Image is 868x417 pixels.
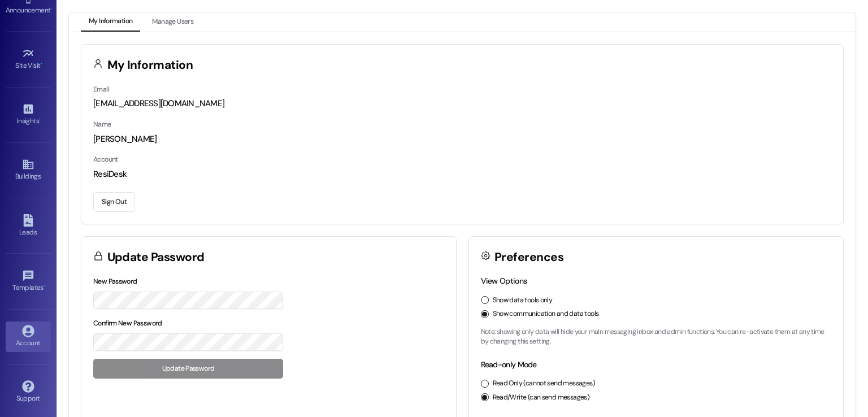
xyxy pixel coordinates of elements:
[144,12,201,32] button: Manage Users
[39,115,41,123] span: •
[44,282,45,290] span: •
[6,155,51,185] a: Buildings
[93,319,162,328] label: Confirm New Password
[107,59,193,71] h3: My Information
[494,251,563,263] h3: Preferences
[93,120,111,129] label: Name
[493,309,599,319] label: Show communication and data tools
[6,322,51,352] a: Account
[6,266,51,297] a: Templates •
[93,98,831,110] div: [EMAIL_ADDRESS][DOMAIN_NAME]
[93,155,118,164] label: Account
[481,359,537,370] label: Read-only Mode
[6,44,51,75] a: Site Visit •
[493,393,590,403] label: Read/Write (can send messages)
[93,277,137,286] label: New Password
[6,99,51,130] a: Insights •
[50,5,52,12] span: •
[481,327,832,347] p: Note: showing only data will hide your main messaging inbox and admin functions. You can re-activ...
[93,133,831,145] div: [PERSON_NAME]
[107,251,205,263] h3: Update Password
[41,60,42,68] span: •
[6,377,51,407] a: Support
[93,168,831,180] div: ResiDesk
[93,85,109,94] label: Email
[6,211,51,241] a: Leads
[81,12,140,32] button: My Information
[481,276,527,286] label: View Options
[493,379,595,389] label: Read Only (cannot send messages)
[93,192,135,212] button: Sign Out
[493,296,553,306] label: Show data tools only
